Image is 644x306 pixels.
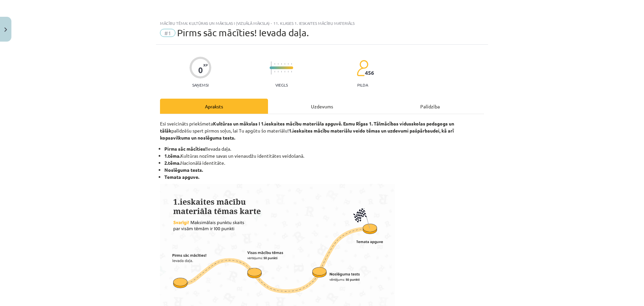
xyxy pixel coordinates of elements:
img: icon-short-line-57e1e144782c952c97e751825c79c345078a6d821885a25fce030b3d8c18986b.svg [281,63,282,65]
span: 456 [365,70,374,76]
li: Ievada daļa. [164,145,484,152]
img: icon-short-line-57e1e144782c952c97e751825c79c345078a6d821885a25fce030b3d8c18986b.svg [281,71,282,72]
li: Kultūras nozīme savas un vienaudžu identitātes veidošanā. [164,152,484,159]
div: Apraksts [160,99,268,114]
b: 2.tēma. [164,160,180,166]
img: icon-long-line-d9ea69661e0d244f92f715978eff75569469978d946b2353a9bb055b3ed8787d.svg [271,61,272,74]
img: icon-short-line-57e1e144782c952c97e751825c79c345078a6d821885a25fce030b3d8c18986b.svg [288,63,288,65]
b: Pirms sāc mācīties! [164,146,207,152]
strong: 1.ieskaites mācību materiāla apguvē. Esmu Rīgas 1. Tālmācības vidusskolas pedagogs un tālāk [160,120,454,134]
p: Saņemsi [190,83,211,87]
strong: Kultūras un mākslas I [213,120,260,126]
img: icon-short-line-57e1e144782c952c97e751825c79c345078a6d821885a25fce030b3d8c18986b.svg [284,63,285,65]
img: students-c634bb4e5e11cddfef0936a35e636f08e4e9abd3cc4e673bd6f9a4125e45ecb1.svg [357,60,368,76]
p: pilda [357,83,368,87]
p: Esi sveicināts priekšmeta palīdzēšu spert pirmos soļus, lai Tu apgūtu šo materiālu! [160,120,484,141]
b: 1.tēma. [164,153,180,159]
img: icon-short-line-57e1e144782c952c97e751825c79c345078a6d821885a25fce030b3d8c18986b.svg [284,71,285,72]
p: Viegls [275,83,288,87]
div: Palīdzība [376,99,484,114]
li: Nacionālā identitāte. [164,159,484,166]
b: Temata apguve. [164,174,199,180]
img: icon-short-line-57e1e144782c952c97e751825c79c345078a6d821885a25fce030b3d8c18986b.svg [274,71,275,72]
b: Noslēguma tests. [164,167,203,173]
div: 0 [198,65,203,75]
img: icon-short-line-57e1e144782c952c97e751825c79c345078a6d821885a25fce030b3d8c18986b.svg [288,71,288,72]
img: icon-close-lesson-0947bae3869378f0d4975bcd49f059093ad1ed9edebbc8119c70593378902aed.svg [4,28,7,32]
span: #1 [160,29,175,37]
div: Mācību tēma: Kultūras un mākslas i (vizuālā māksla) - 11. klases 1. ieskaites mācību materiāls [160,21,484,25]
span: XP [203,63,208,67]
strong: 1.ieskaites mācību materiālu veido tēmas un uzdevumi pašpārbaudei, kā arī kopsavilkums un noslēgu... [160,127,454,141]
img: icon-short-line-57e1e144782c952c97e751825c79c345078a6d821885a25fce030b3d8c18986b.svg [278,71,278,72]
div: Uzdevums [268,99,376,114]
img: icon-short-line-57e1e144782c952c97e751825c79c345078a6d821885a25fce030b3d8c18986b.svg [291,63,292,65]
span: Pirms sāc mācīties! Ievada daļa. [177,27,309,38]
img: icon-short-line-57e1e144782c952c97e751825c79c345078a6d821885a25fce030b3d8c18986b.svg [278,63,278,65]
img: icon-short-line-57e1e144782c952c97e751825c79c345078a6d821885a25fce030b3d8c18986b.svg [291,71,292,72]
img: icon-short-line-57e1e144782c952c97e751825c79c345078a6d821885a25fce030b3d8c18986b.svg [274,63,275,65]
